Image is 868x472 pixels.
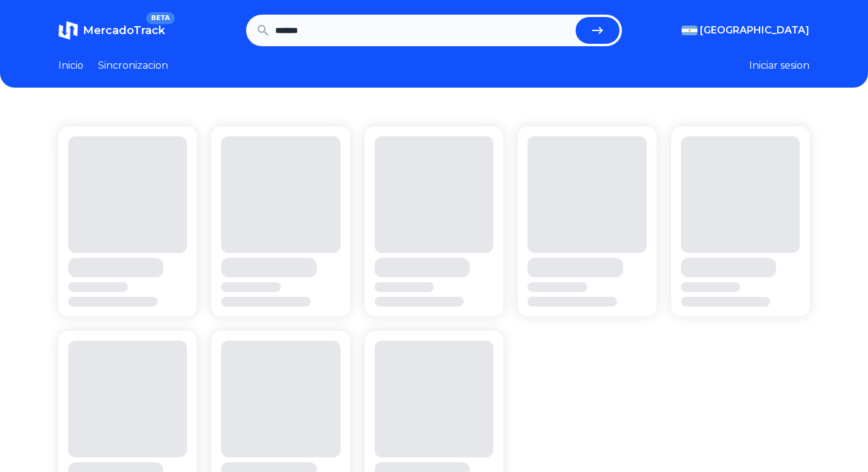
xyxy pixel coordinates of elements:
[58,21,165,40] a: MercadoTrackBETA
[58,21,78,40] img: MercadoTrack
[83,24,165,37] span: MercadoTrack
[58,58,83,73] a: Inicio
[682,23,810,38] button: [GEOGRAPHIC_DATA]
[682,26,697,35] img: Argentina
[98,58,168,73] a: Sincronizacion
[700,23,810,38] span: [GEOGRAPHIC_DATA]
[749,58,810,73] button: Iniciar sesion
[146,12,175,24] span: BETA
